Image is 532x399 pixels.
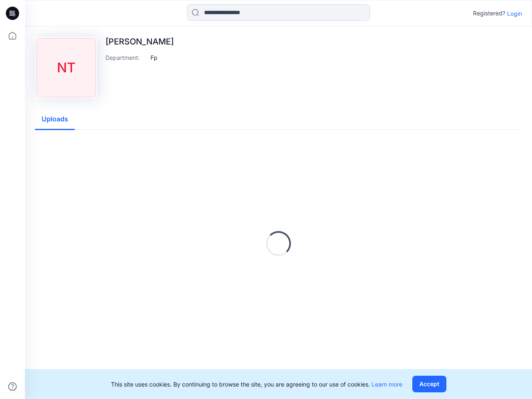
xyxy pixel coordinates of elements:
p: Login [507,9,522,18]
p: Registered? [473,8,505,18]
div: NT [37,38,96,97]
button: Uploads [35,109,75,130]
p: Department : [106,53,147,62]
button: Accept [412,376,446,392]
p: [PERSON_NAME] [106,37,174,47]
p: This site uses cookies. By continuing to browse the site, you are agreeing to our use of cookies. [111,380,402,389]
a: Learn more [372,381,402,388]
p: Fp [150,53,158,62]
